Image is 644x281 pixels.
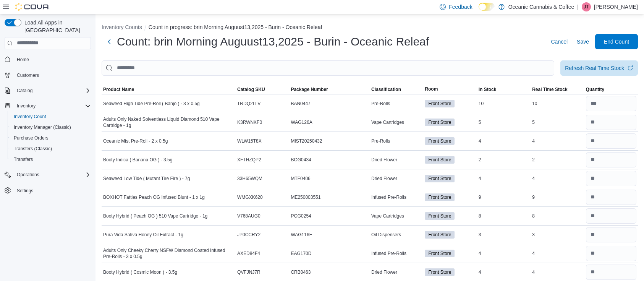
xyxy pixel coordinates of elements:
span: Operations [17,172,39,178]
span: Dried Flower [371,269,397,275]
p: | [577,2,579,11]
button: In Stock [477,85,531,94]
button: Inventory Count [8,111,94,122]
span: Quantity [586,86,605,93]
span: Inventory [14,101,91,110]
span: Seaweed Low Tide ( Mutant Tire Fire ) - 7g [103,175,190,182]
span: Classification [371,86,401,93]
span: Booty Hybrid ( Cosmic Moon ) - 3.5g [103,269,177,275]
div: 5 [477,118,531,127]
a: Customers [14,71,42,80]
span: Settings [17,188,33,194]
div: 4 [477,136,531,146]
span: Transfers [14,156,33,162]
div: 4 [531,174,584,183]
span: V768AUG0 [237,213,261,219]
button: Inventory Counts [102,24,142,30]
button: Transfers (Classic) [8,143,94,154]
div: WAG116E [289,230,370,239]
span: Infused Pre-Rolls [371,194,406,200]
button: Count in progress: brin Morning Auguust13,2025 - Burin - Oceanic Releaf [149,24,322,30]
span: Pre-Rolls [371,101,390,107]
a: Inventory Manager (Classic) [11,123,74,132]
button: Operations [14,170,42,179]
div: POG0254 [289,211,370,221]
span: Adults Only Cheeky Cherry NSFW Diamond Coated Infused Pre-Rolls - 3 x 0.5g [103,247,234,260]
span: Pre-Rolls [371,138,390,144]
span: Transfers (Classic) [14,146,52,152]
div: 3 [531,230,584,239]
div: EAG170D [289,249,370,258]
div: 5 [531,118,584,127]
input: Dark Mode [479,3,495,11]
span: WMGXK620 [237,194,263,200]
span: K3RWNKF0 [237,119,262,125]
div: BAN0447 [289,99,370,108]
p: Oceanic Cannabis & Coffee [508,2,574,11]
nav: An example of EuiBreadcrumbs [102,23,638,32]
button: Purchase Orders [8,133,94,143]
button: Save [574,34,592,49]
div: 4 [477,249,531,258]
span: Inventory Count [11,112,91,121]
div: WAG126A [289,118,370,127]
span: Front Store [428,119,451,126]
a: Purchase Orders [11,133,52,143]
span: QVFJNJ7R [237,269,261,275]
button: Cancel [548,34,571,49]
span: End Count [604,38,629,45]
div: 4 [477,174,531,183]
div: MIST20250432 [289,136,370,146]
div: 4 [531,249,584,258]
span: Purchase Orders [14,135,49,141]
span: Front Store [425,231,455,239]
span: Front Store [425,119,455,126]
span: Infused Pre-Rolls [371,250,406,257]
button: Real Time Stock [531,85,584,94]
nav: Complex example [5,51,91,216]
span: Real Time Stock [532,86,567,93]
a: Inventory Count [11,112,49,121]
a: Home [14,55,32,64]
button: Package Number [289,85,370,94]
span: Front Store [425,212,455,220]
div: 2 [531,155,584,164]
div: 10 [477,99,531,108]
span: Vape Cartridges [371,119,404,125]
span: Catalog [14,86,91,95]
img: Cova [15,3,50,11]
div: MTF0406 [289,174,370,183]
div: Refresh Real Time Stock [565,64,624,72]
span: Product Name [103,86,134,93]
span: JT [584,2,589,11]
button: Product Name [102,85,236,94]
div: 4 [531,136,584,146]
span: WLW15T8X [237,138,262,144]
a: Transfers (Classic) [11,144,55,153]
span: Dried Flower [371,175,397,182]
span: Operations [14,170,91,179]
span: Front Store [425,175,455,182]
span: Booty Hybrid ( Peach OG ) 510 Vape Cartridge - 1g [103,213,207,219]
button: Inventory [14,101,39,110]
a: Transfers [11,155,36,164]
button: Catalog [2,85,94,96]
button: Refresh Real Time Stock [560,60,638,76]
button: Settings [2,185,94,196]
span: Transfers (Classic) [11,144,91,153]
span: Front Store [428,175,451,182]
span: Inventory Manager (Classic) [11,123,91,132]
span: Front Store [428,100,451,107]
button: Next [102,34,117,49]
span: In Stock [479,86,497,93]
span: Front Store [425,193,455,201]
span: Oceanic Mist Pre-Roll - 2 x 0.5g [103,138,168,144]
button: Catalog SKU [236,85,289,94]
input: This is a search bar. After typing your query, hit enter to filter the results lower in the page. [102,60,554,76]
div: 9 [477,193,531,202]
span: Inventory [17,103,36,109]
span: BOXHOT Fatties Peach OG Infused Blunt - 1 x 1g [103,194,205,200]
p: [PERSON_NAME] [594,2,638,11]
span: Inventory Count [14,114,46,120]
span: Pura Vida Sativa Honey Oil Extract - 1g [103,232,183,238]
